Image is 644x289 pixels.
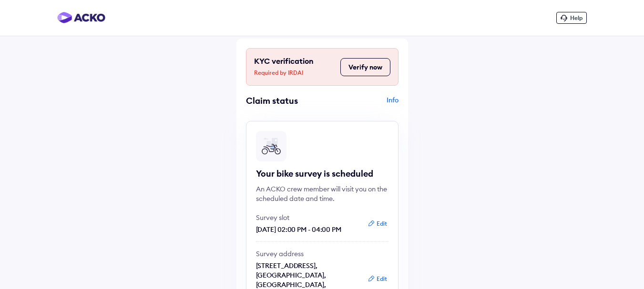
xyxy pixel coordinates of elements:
div: Claim status [246,95,320,106]
span: Required by IRDAI [254,68,336,78]
button: Verify now [340,58,390,76]
img: horizontal-gradient.png [57,12,105,23]
button: Edit [365,219,390,229]
p: Survey address [256,249,361,259]
div: An ACKO crew member will visit you on the scheduled date and time. [256,184,388,203]
button: Edit [365,274,390,284]
p: Survey slot [256,213,361,222]
div: Your bike survey is scheduled [256,168,388,179]
p: [DATE] 02:00 PM - 04:00 PM [256,225,361,234]
span: Help [570,14,583,21]
div: Info [325,95,399,113]
div: KYC verification [254,56,336,78]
